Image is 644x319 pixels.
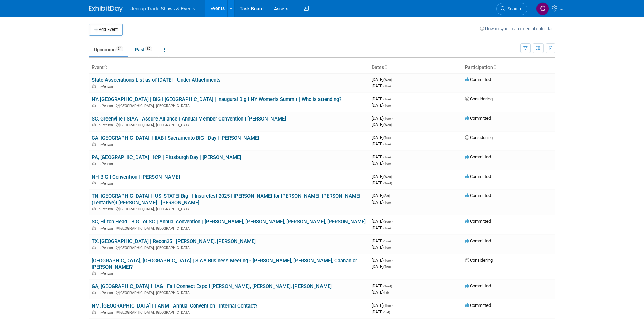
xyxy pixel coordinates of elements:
img: In-Person Event [92,181,96,185]
span: [DATE] [372,141,391,147]
span: [DATE] [372,245,391,250]
span: [DATE] [372,174,394,179]
span: (Thu) [383,304,391,308]
span: (Tue) [383,97,391,101]
span: In-Person [98,142,115,147]
span: [DATE] [372,161,391,166]
div: [GEOGRAPHIC_DATA], [GEOGRAPHIC_DATA] [92,245,366,250]
span: (Tue) [383,259,391,262]
span: [DATE] [372,303,393,308]
span: Considering [465,258,493,263]
a: SC, Greenville I SIAA | Assure Alliance I Annual Member Convention I [PERSON_NAME] [92,116,286,122]
a: Search [496,3,527,15]
span: [DATE] [372,116,393,121]
img: In-Person Event [92,84,96,88]
a: SC, Hilton Head | BIG I of SC | Annual convention | [PERSON_NAME], [PERSON_NAME], [PERSON_NAME], ... [92,219,366,225]
span: (Tue) [383,201,391,204]
a: NY, [GEOGRAPHIC_DATA] | BIG I [GEOGRAPHIC_DATA] | Inaugural Big I NY Women's Summit | Who is atte... [92,96,341,102]
span: In-Person [98,226,115,231]
span: (Thu) [383,265,391,269]
img: In-Person Event [92,162,96,165]
span: (Tue) [383,136,391,140]
a: Sort by Event Name [104,64,107,70]
a: [GEOGRAPHIC_DATA], [GEOGRAPHIC_DATA] | SIAA Business Meeting - [PERSON_NAME], [PERSON_NAME], Caan... [92,258,357,270]
span: In-Person [98,246,115,250]
div: [GEOGRAPHIC_DATA], [GEOGRAPHIC_DATA] [92,225,366,231]
span: - [392,219,393,224]
span: [DATE] [372,180,392,185]
span: (Tue) [383,155,391,159]
span: Committed [465,116,491,121]
span: In-Person [98,271,115,276]
img: In-Person Event [92,310,96,314]
span: [DATE] [372,193,392,198]
th: Participation [462,62,555,73]
img: In-Person Event [92,142,96,146]
span: In-Person [98,123,115,127]
span: (Sat) [383,310,390,314]
a: TN, [GEOGRAPHIC_DATA] | [US_STATE] Big I | Insurefest 2025 | [PERSON_NAME] for [PERSON_NAME], [PE... [92,193,360,206]
div: [GEOGRAPHIC_DATA], [GEOGRAPHIC_DATA] [92,122,366,127]
span: - [393,174,394,179]
span: (Fri) [383,291,389,294]
a: NH BIG I Convention | [PERSON_NAME] [92,174,180,180]
span: (Tue) [383,246,391,249]
img: In-Person Event [92,246,96,249]
span: - [392,96,393,101]
span: - [393,283,394,288]
span: 34 [116,46,123,51]
img: In-Person Event [92,226,96,230]
span: - [393,77,394,82]
span: In-Person [98,162,115,166]
span: Committed [465,174,491,179]
img: In-Person Event [92,123,96,126]
span: (Tue) [383,104,391,107]
span: [DATE] [372,290,389,295]
a: GA, [GEOGRAPHIC_DATA] I IIAG I Fall Connect Expo I [PERSON_NAME], [PERSON_NAME], [PERSON_NAME] [92,283,332,289]
span: Considering [465,135,493,140]
span: - [392,135,393,140]
span: - [392,303,393,308]
span: Committed [465,303,491,308]
span: (Sun) [383,220,391,223]
a: Past86 [130,43,158,56]
span: [DATE] [372,200,391,205]
img: In-Person Event [92,291,96,294]
span: [DATE] [372,264,391,269]
span: [DATE] [372,96,393,101]
span: [DATE] [372,238,393,243]
span: [DATE] [372,309,390,314]
a: NM, [GEOGRAPHIC_DATA] | IIANM | Annual Convention | Internal Contact? [92,303,257,309]
span: - [392,116,393,121]
span: [DATE] [372,219,393,224]
th: Dates [369,62,462,73]
a: How to sync to an external calendar... [480,26,555,31]
div: [GEOGRAPHIC_DATA], [GEOGRAPHIC_DATA] [92,309,366,315]
span: In-Person [98,207,115,211]
img: In-Person Event [92,207,96,210]
span: (Tue) [383,117,391,121]
span: (Wed) [383,123,392,127]
span: In-Person [98,181,115,186]
button: Add Event [89,24,123,36]
span: (Tue) [383,142,391,146]
span: (Sun) [383,239,391,243]
span: Jencap Trade Shows & Events [131,6,195,11]
span: - [391,193,392,198]
a: Sort by Start Date [384,64,387,70]
span: - [392,258,393,263]
span: (Wed) [383,181,392,185]
a: State Associations List as of [DATE] - Under Attachments [92,77,221,83]
span: - [392,154,393,159]
span: (Wed) [383,284,392,288]
span: In-Person [98,104,115,108]
span: Considering [465,96,493,101]
span: Committed [465,154,491,159]
span: In-Person [98,310,115,315]
span: Committed [465,238,491,243]
span: - [392,238,393,243]
span: [DATE] [372,83,391,88]
span: [DATE] [372,122,392,127]
span: (Thu) [383,84,391,88]
div: [GEOGRAPHIC_DATA], [GEOGRAPHIC_DATA] [92,290,366,295]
